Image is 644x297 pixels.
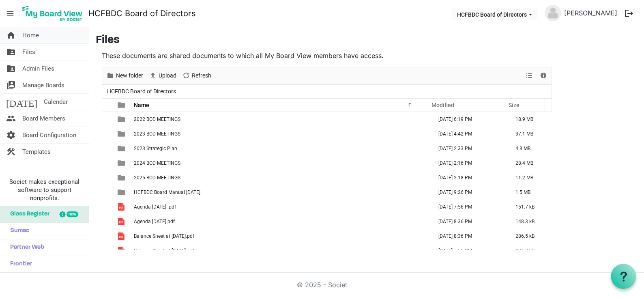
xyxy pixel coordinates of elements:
[507,112,552,127] td: 18.9 MB is template cell column header Size
[146,67,179,84] div: Upload
[102,141,113,156] td: checkbox
[509,102,519,108] span: Size
[134,116,180,122] span: 2022 BOD MEETINGS
[6,239,44,256] span: Partner Web
[113,185,131,200] td: is template cell column header type
[134,102,149,108] span: Name
[6,206,49,222] span: Glass Register
[430,156,507,170] td: August 26, 2025 2:16 PM column header Modified
[102,214,113,229] td: checkbox
[431,102,454,108] span: Modified
[96,34,638,47] h3: Files
[134,233,194,239] span: Balance Sheet at [DATE].pdf
[20,3,85,24] img: My Board View Logo
[113,112,131,127] td: is template cell column header type
[22,77,64,93] span: Manage Boards
[105,71,144,81] button: New folder
[507,170,552,185] td: 11.2 MB is template cell column header Size
[44,94,68,110] span: Calendar
[103,67,146,84] div: New folder
[537,67,550,84] div: Details
[131,185,430,200] td: HCFBDC Board Manual October 2022 is template cell column header Name
[6,27,16,43] span: home
[6,127,16,143] span: settings
[67,211,78,217] div: new
[131,200,430,214] td: Agenda August 2025 .pdf is template cell column header Name
[430,229,507,243] td: September 18, 2025 8:36 PM column header Modified
[102,170,113,185] td: checkbox
[6,94,37,110] span: [DATE]
[158,71,177,81] span: Upload
[147,71,178,81] button: Upload
[22,127,76,143] span: Board Configuration
[430,170,507,185] td: August 26, 2025 2:18 PM column header Modified
[6,77,16,93] span: switch_account
[113,243,131,258] td: is template cell column header type
[113,214,131,229] td: is template cell column header type
[102,243,113,258] td: checkbox
[102,156,113,170] td: checkbox
[131,229,430,243] td: Balance Sheet at August 31, 2025.pdf is template cell column header Name
[134,175,180,181] span: 2025 BOD MEETINGS
[131,141,430,156] td: 2023 Strategic Plan is template cell column header Name
[538,71,549,81] button: Details
[105,86,178,97] span: HCFBDC Board of Directors
[134,160,180,166] span: 2024 BOD MEETINGS
[297,281,347,289] a: © 2025 - Societ
[507,156,552,170] td: 28.4 MB is template cell column header Size
[102,112,113,127] td: checkbox
[507,141,552,156] td: 4.8 MB is template cell column header Size
[6,223,29,239] span: Sumac
[22,144,51,160] span: Templates
[430,112,507,127] td: November 29, 2022 6:19 PM column header Modified
[113,141,131,156] td: is template cell column header type
[191,71,212,81] span: Refresh
[102,200,113,214] td: checkbox
[524,71,534,81] button: View dropdownbutton
[134,189,200,195] span: HCFBDC Board Manual [DATE]
[131,243,430,258] td: Balance Sheet at July 31, 2025.pdf is template cell column header Name
[113,170,131,185] td: is template cell column header type
[131,214,430,229] td: Agenda September 2025.pdf is template cell column header Name
[134,248,194,254] span: Balance Sheet at [DATE].pdf
[6,144,16,160] span: construction
[20,3,88,24] a: My Board View Logo
[430,141,507,156] td: October 15, 2024 2:33 PM column header Modified
[134,146,177,151] span: 2023 Strategic Plan
[22,27,39,43] span: Home
[131,112,430,127] td: 2022 BOD MEETINGS is template cell column header Name
[2,6,18,21] span: menu
[507,243,552,258] td: 286.7 kB is template cell column header Size
[507,229,552,243] td: 286.5 kB is template cell column header Size
[507,127,552,141] td: 37.1 MB is template cell column header Size
[179,67,214,84] div: Refresh
[102,229,113,243] td: checkbox
[620,5,638,22] button: logout
[134,131,180,137] span: 2023 BOD MEETINGS
[113,229,131,243] td: is template cell column header type
[102,185,113,200] td: checkbox
[6,44,16,60] span: folder_shared
[22,110,65,127] span: Board Members
[430,200,507,214] td: August 21, 2025 7:56 PM column header Modified
[113,200,131,214] td: is template cell column header type
[102,51,552,60] p: These documents are shared documents to which all My Board View members have access.
[561,5,620,21] a: [PERSON_NAME]
[131,170,430,185] td: 2025 BOD MEETINGS is template cell column header Name
[430,185,507,200] td: November 10, 2022 9:26 PM column header Modified
[451,9,537,20] button: HCFBDC Board of Directors dropdownbutton
[180,71,213,81] button: Refresh
[113,156,131,170] td: is template cell column header type
[102,127,113,141] td: checkbox
[113,127,131,141] td: is template cell column header type
[6,110,16,127] span: people
[523,67,537,84] div: View
[22,44,35,60] span: Files
[134,204,176,210] span: Agenda [DATE] .pdf
[6,60,16,77] span: folder_shared
[507,185,552,200] td: 1.5 MB is template cell column header Size
[131,127,430,141] td: 2023 BOD MEETINGS is template cell column header Name
[507,200,552,214] td: 151.7 kB is template cell column header Size
[430,214,507,229] td: September 18, 2025 8:36 PM column header Modified
[131,156,430,170] td: 2024 BOD MEETINGS is template cell column header Name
